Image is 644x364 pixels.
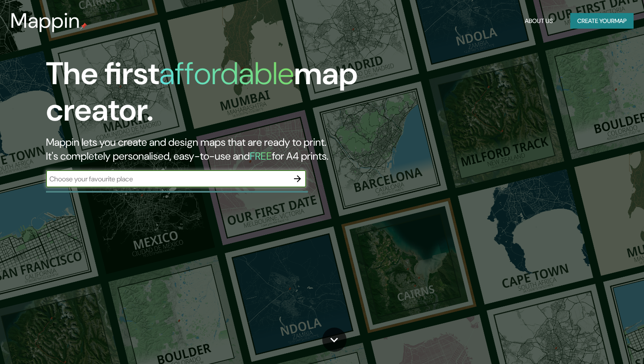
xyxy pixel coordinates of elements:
[570,13,634,29] button: Create yourmap
[80,23,87,30] img: mappin-pin
[46,56,368,135] h1: The first map creator.
[159,53,294,94] h1: affordable
[521,13,556,29] button: About Us
[250,149,272,163] h5: FREE
[46,174,289,184] input: Choose your favourite place
[46,135,368,163] h2: Mappin lets you create and design maps that are ready to print. It's completely personalised, eas...
[10,9,80,33] h3: Mappin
